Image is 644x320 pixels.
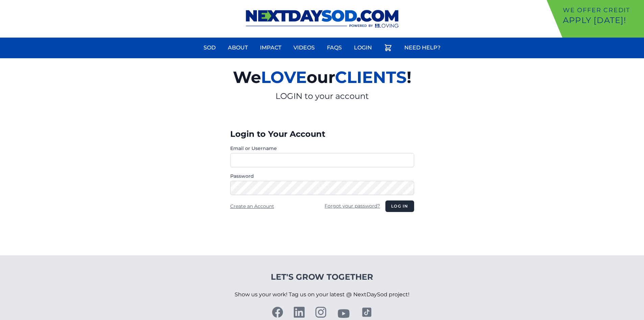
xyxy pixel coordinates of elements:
p: Apply [DATE]! [563,15,641,26]
a: Forgot your password? [325,203,380,209]
h4: Let's Grow Together [235,272,409,282]
p: Show us your work! Tag us on your latest @ NextDaySod project! [235,282,409,307]
label: Email or Username [230,145,414,152]
h3: Login to Your Account [230,129,414,140]
a: Impact [256,40,285,56]
a: FAQs [323,40,346,56]
a: Videos [289,40,319,56]
h2: We our ! [154,64,490,91]
a: Login [350,40,376,56]
a: About [224,40,252,56]
button: Log in [385,200,414,212]
span: CLIENTS [335,67,407,87]
a: Need Help? [400,40,445,56]
a: Create an Account [230,203,274,209]
label: Password [230,173,414,179]
span: LOVE [261,67,307,87]
a: Sod [199,40,220,56]
p: LOGIN to your account [154,91,490,102]
p: We offer Credit [563,5,641,15]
